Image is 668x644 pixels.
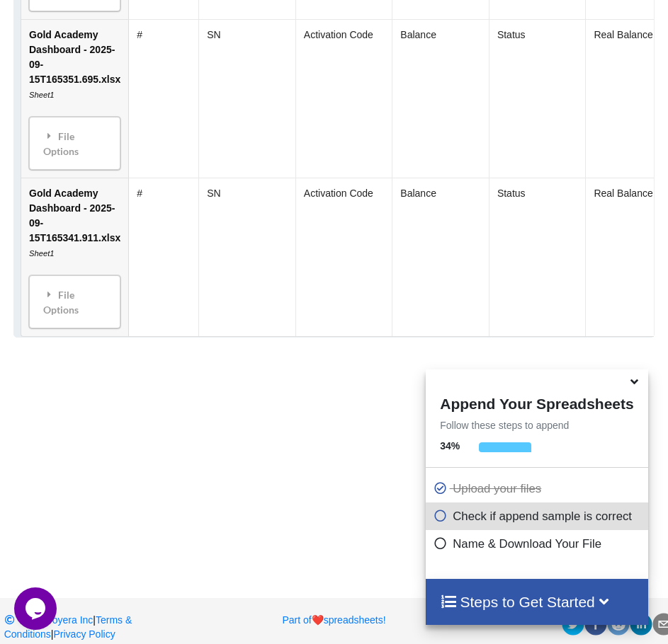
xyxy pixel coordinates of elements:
td: Activation Code [295,19,392,178]
td: Balance [392,19,489,178]
td: SN [198,178,295,336]
span: heart [312,614,324,626]
td: Status [489,19,586,178]
td: # [128,178,198,336]
i: Sheet1 [29,91,54,99]
h4: Append Your Spreadsheets [426,391,647,413]
a: Privacy Policy [54,628,115,640]
td: Gold Academy Dashboard - 2025-09-15T165341.911.xlsx [21,178,128,336]
p: Upload your files [433,480,644,498]
div: File Options [33,280,116,324]
td: Activation Code [295,178,392,336]
b: 34 % [440,440,460,452]
i: Sheet1 [29,249,54,258]
td: SN [198,19,295,178]
a: Part ofheartspreadsheets! [282,614,385,626]
td: Gold Academy Dashboard - 2025-09-15T165351.695.xlsx [21,19,128,178]
td: # [128,19,198,178]
h4: Steps to Get Started [440,593,633,611]
iframe: chat widget [14,587,60,630]
td: Status [489,178,586,336]
div: File Options [33,121,116,166]
p: | | [4,613,216,641]
td: Balance [392,178,489,336]
a: 2025Woyera Inc [4,614,94,626]
p: Name & Download Your File [433,535,644,553]
p: Follow these steps to append [426,418,647,432]
p: Check if append sample is correct [433,507,644,525]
